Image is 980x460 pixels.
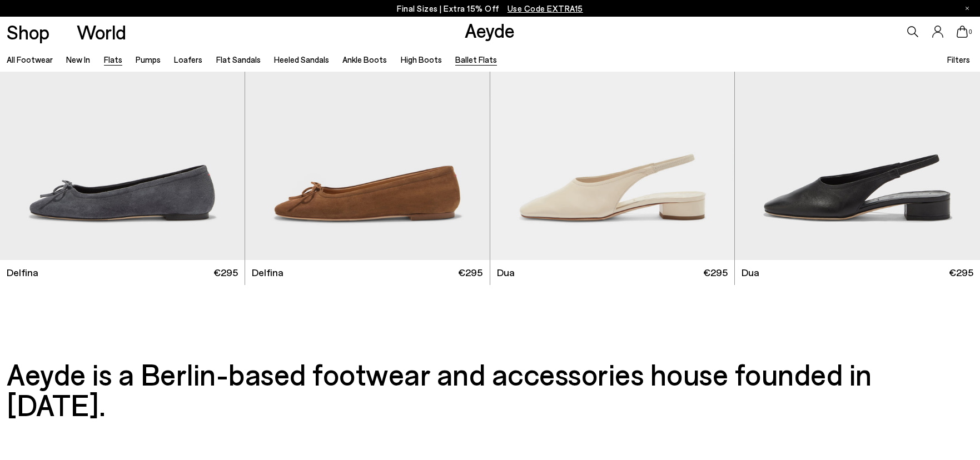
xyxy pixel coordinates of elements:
[7,358,973,419] h3: Aeyde is a Berlin-based footwear and accessories house founded in [DATE].
[947,54,970,64] span: Filters
[397,2,583,16] p: Final Sizes | Extra 15% Off
[703,266,728,279] span: €295
[213,266,238,279] span: €295
[274,54,329,64] a: Heeled Sandals
[968,29,973,35] span: 0
[735,260,980,285] a: Dua €295
[401,54,442,64] a: High Boots
[508,3,583,13] span: Navigate to /collections/ss25-final-sizes
[77,22,126,42] a: World
[490,260,735,285] a: Dua €295
[497,266,515,279] span: Dua
[742,266,759,279] span: Dua
[104,54,122,64] a: Flats
[174,54,202,64] a: Loafers
[136,54,161,64] a: Pumps
[252,266,283,279] span: Delfina
[458,266,482,279] span: €295
[245,260,490,285] a: Delfina €295
[342,54,387,64] a: Ankle Boots
[455,54,497,64] a: Ballet Flats
[7,22,49,42] a: Shop
[7,54,53,64] a: All Footwear
[216,54,261,64] a: Flat Sandals
[957,26,968,38] a: 0
[66,54,90,64] a: New In
[949,266,973,279] span: €295
[7,266,38,279] span: Delfina
[465,18,515,42] a: Aeyde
